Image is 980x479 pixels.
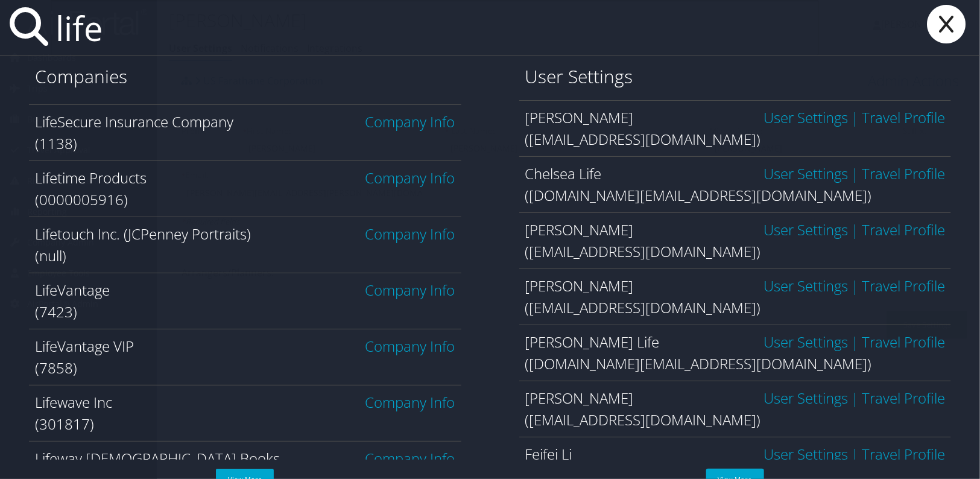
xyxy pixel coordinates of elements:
a: Company Info [365,224,455,244]
div: (1138) [35,133,455,154]
a: View OBT Profile [862,388,945,408]
span: LifeSecure Insurance Company [35,112,233,132]
h1: User Settings [525,64,946,89]
span: Feifei Li [525,444,572,464]
span: [PERSON_NAME] [525,276,634,296]
div: (301817) [35,413,455,435]
a: Company Info [365,392,455,412]
span: | [848,276,862,296]
span: | [848,332,862,352]
a: Company Info [365,336,455,356]
span: | [848,163,862,183]
div: ([DOMAIN_NAME][EMAIL_ADDRESS][DOMAIN_NAME]) [525,353,946,375]
span: Lifetime Products [35,168,147,188]
span: | [848,220,862,239]
a: User Settings [763,107,848,127]
div: ([DOMAIN_NAME][EMAIL_ADDRESS][DOMAIN_NAME]) [525,185,946,206]
span: [PERSON_NAME] [525,220,634,239]
span: | [848,388,862,408]
div: Lifeway [DEMOGRAPHIC_DATA] Books [35,448,455,469]
a: User Settings [763,220,848,239]
span: [PERSON_NAME] [525,107,634,127]
span: | [848,444,862,464]
a: Company Info [365,112,455,132]
div: (0000005916) [35,189,455,211]
div: (7423) [35,301,455,323]
span: LifeVantage [35,280,110,300]
div: ([EMAIL_ADDRESS][DOMAIN_NAME]) [525,409,946,431]
span: [PERSON_NAME] Life [525,332,660,352]
span: LifeVantage VIP [35,336,134,356]
span: [PERSON_NAME] [525,388,634,408]
a: View OBT Profile [862,220,945,239]
div: Lifetouch Inc. (JCPenney Portraits) [35,223,455,245]
h1: Companies [35,64,455,89]
span: Lifewave Inc [35,392,112,412]
div: (null) [35,245,455,267]
span: Chelsea Life [525,163,602,183]
a: Company Info [365,280,455,300]
div: ([EMAIL_ADDRESS][DOMAIN_NAME]) [525,128,946,150]
a: User Settings [763,388,848,408]
a: View OBT Profile [862,107,945,127]
div: (7858) [35,357,455,379]
a: View OBT Profile [862,332,945,352]
a: Company Info [365,448,455,468]
a: User Settings [763,163,848,183]
span: | [848,107,862,127]
a: User Settings [763,276,848,296]
a: Company Info [365,168,455,188]
div: ([EMAIL_ADDRESS][DOMAIN_NAME]) [525,241,946,262]
a: View OBT Profile [862,163,945,183]
a: View OBT Profile [862,276,945,296]
a: User Settings [763,444,848,464]
div: ([EMAIL_ADDRESS][DOMAIN_NAME]) [525,297,946,319]
a: User Settings [763,332,848,352]
a: View OBT Profile [862,444,945,464]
